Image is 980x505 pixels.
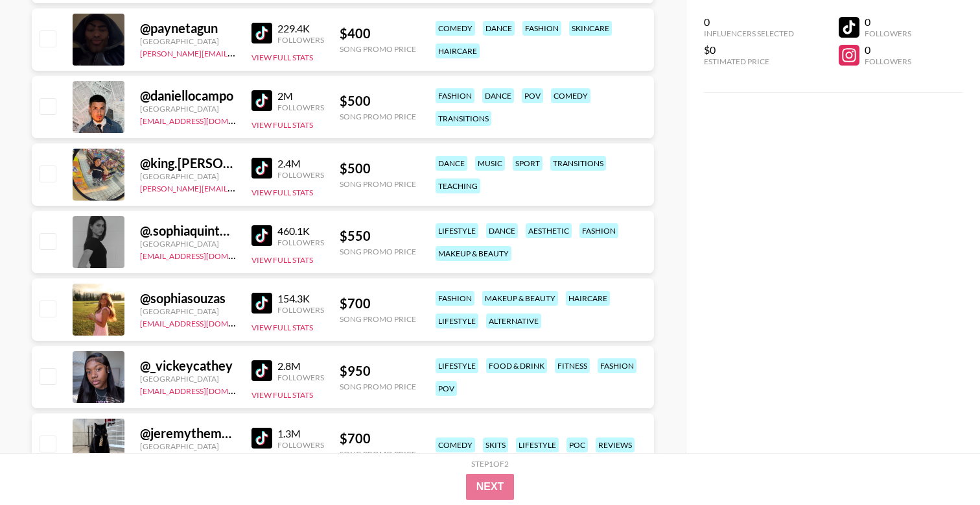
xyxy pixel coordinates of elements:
div: $ 400 [340,25,416,42]
div: pov [522,88,543,103]
div: 1.3M [277,427,324,440]
div: fashion [598,358,636,373]
div: @ paynetagun [140,20,236,36]
div: [GEOGRAPHIC_DATA] [140,171,236,181]
div: haircare [566,291,610,306]
div: Song Promo Price [340,44,416,54]
div: dance [482,88,514,103]
div: comedy [436,21,475,36]
a: [PERSON_NAME][EMAIL_ADDRESS][DOMAIN_NAME] [140,46,332,58]
div: food & drink [486,358,547,373]
div: 0 [865,43,911,56]
div: fashion [579,223,618,238]
div: Followers [277,238,324,247]
div: fashion [436,291,474,306]
img: TikTok [251,428,272,449]
div: 154.3K [277,292,324,305]
div: 0 [865,16,911,29]
div: @ _vickeycathey [140,358,236,374]
div: skincare [569,21,612,36]
button: Next [466,474,515,500]
button: View Full Stats [251,188,313,197]
div: fashion [436,88,474,103]
div: alternative [486,314,541,328]
div: lifestyle [436,223,478,238]
div: @ king.[PERSON_NAME] [140,155,236,171]
div: 2.4M [277,157,324,170]
button: View Full Stats [251,390,313,400]
div: Followers [865,29,911,38]
div: lifestyle [516,437,559,452]
div: Followers [277,103,324,112]
button: View Full Stats [251,323,313,332]
div: sport [513,156,542,171]
div: Step 1 of 2 [471,459,509,469]
div: @ daniellocampo [140,88,236,104]
div: [GEOGRAPHIC_DATA] [140,306,236,316]
div: poc [566,437,588,452]
div: [GEOGRAPHIC_DATA] [140,441,236,451]
div: Followers [277,440,324,450]
div: transitions [436,111,491,126]
div: haircare [436,43,480,58]
div: Followers [277,373,324,382]
a: [EMAIL_ADDRESS][DOMAIN_NAME] [140,249,270,261]
img: TikTok [251,293,272,314]
div: dance [483,21,515,36]
div: lifestyle [436,358,478,373]
div: dance [436,156,467,171]
div: $0 [704,43,794,56]
div: Followers [277,170,324,180]
img: TikTok [251,360,272,381]
div: comedy [436,437,475,452]
div: $ 700 [340,430,416,447]
a: [PERSON_NAME][EMAIL_ADDRESS][DOMAIN_NAME] [140,181,332,193]
div: skits [483,437,508,452]
div: comedy [551,88,590,103]
div: Song Promo Price [340,314,416,324]
img: TikTok [251,23,272,43]
div: $ 950 [340,363,416,379]
div: makeup & beauty [482,291,558,306]
div: makeup & beauty [436,246,511,261]
div: Song Promo Price [340,449,416,459]
div: music [475,156,505,171]
div: Song Promo Price [340,112,416,121]
div: Influencers Selected [704,29,794,38]
div: Estimated Price [704,56,794,66]
img: TikTok [251,225,272,246]
div: Song Promo Price [340,179,416,189]
div: 2M [277,90,324,103]
img: TikTok [251,158,272,179]
div: Song Promo Price [340,247,416,256]
div: aesthetic [526,223,572,238]
div: Song Promo Price [340,382,416,391]
div: fashion [522,21,561,36]
div: 2.8M [277,360,324,373]
div: 229.4K [277,22,324,35]
div: [GEOGRAPHIC_DATA] [140,374,236,384]
div: Followers [865,56,911,66]
button: View Full Stats [251,53,313,62]
div: @ .sophiaquintero [140,223,236,239]
div: Followers [277,35,324,45]
div: @ sophiasouzas [140,290,236,306]
div: dance [486,223,518,238]
div: fitness [555,358,590,373]
div: [GEOGRAPHIC_DATA] [140,36,236,46]
div: [GEOGRAPHIC_DATA] [140,104,236,114]
a: [EMAIL_ADDRESS][DOMAIN_NAME] [140,384,270,396]
div: [GEOGRAPHIC_DATA] [140,239,236,249]
a: [EMAIL_ADDRESS][DOMAIN_NAME] [140,114,270,126]
img: TikTok [251,90,272,111]
div: Followers [277,305,324,315]
button: View Full Stats [251,120,313,130]
div: @ jeremythemanager [140,425,236,441]
div: lifestyle [436,314,478,328]
div: $ 500 [340,93,416,109]
div: reviews [596,437,635,452]
div: 0 [704,16,794,29]
div: transitions [550,156,606,171]
div: pov [436,381,457,396]
div: $ 500 [340,160,416,177]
